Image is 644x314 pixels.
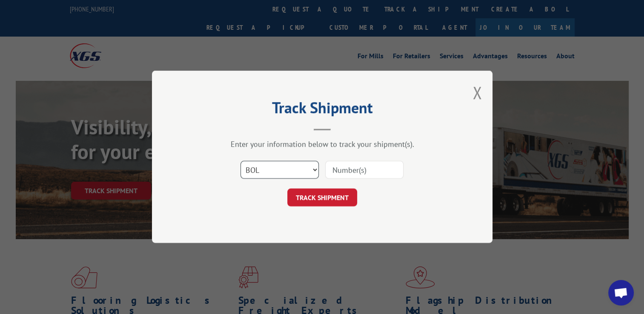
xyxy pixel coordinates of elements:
button: Close modal [472,81,482,104]
button: TRACK SHIPMENT [287,189,357,207]
div: Open chat [608,280,634,305]
h2: Track Shipment [195,102,450,118]
input: Number(s) [325,161,404,179]
div: Enter your information below to track your shipment(s). [195,140,450,149]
